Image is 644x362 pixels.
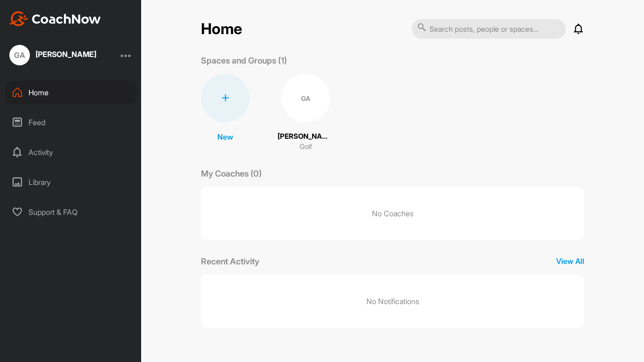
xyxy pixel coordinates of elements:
p: View All [556,256,584,267]
p: No Notifications [366,296,419,307]
p: My Coaches (0) [201,167,262,180]
div: GA [281,74,330,122]
h2: Home [201,20,242,38]
div: Activity [5,141,137,164]
input: Search posts, people or spaces... [412,19,566,39]
div: Feed [5,111,137,134]
p: Recent Activity [201,255,259,268]
p: [PERSON_NAME] [278,131,334,142]
div: Support & FAQ [5,200,137,224]
p: New [217,131,233,142]
p: Spaces and Groups (1) [201,54,287,67]
div: [PERSON_NAME] [36,50,96,58]
div: Library [5,170,137,194]
a: GA[PERSON_NAME]Golf [278,74,334,152]
img: CoachNow [9,11,101,26]
p: No Coaches [201,187,584,240]
div: Home [5,81,137,104]
div: GA [9,45,30,65]
p: Golf [300,142,312,152]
